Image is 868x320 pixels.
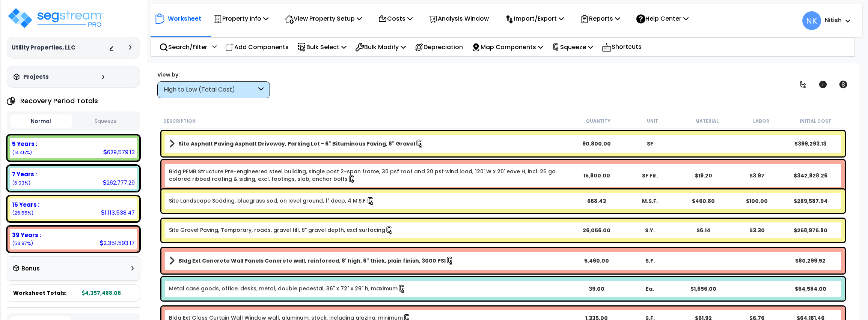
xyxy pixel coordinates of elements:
[602,42,642,53] p: Shortcuts
[12,240,33,246] small: (53.97%)
[677,197,730,205] div: $460.80
[74,115,137,128] button: Squeeze
[623,172,677,179] div: SF Flr.
[101,209,135,216] div: 1,113,538.47
[12,140,37,148] b: 5 Years :
[7,7,104,29] img: logo_pro_r.png
[12,231,41,239] b: 39 Years :
[178,257,446,264] b: Bldg Ext Concrete Wall Panels Concrete wall, reinforced, 8' high, 6" thick, plain finish, 3000 PSI
[169,168,570,183] a: Individual Item
[677,172,730,179] div: $19.20
[623,227,677,234] div: S.Y.
[10,114,72,128] button: Normal
[472,42,543,52] p: Map Components
[784,172,837,179] div: $342,928.26
[552,42,593,52] p: Squeeze
[586,118,610,124] small: Quantity
[636,14,689,24] p: Help Center
[21,266,40,272] h3: Bonus
[570,172,623,179] div: 15,800.00
[20,97,98,105] h4: Recovery Period Totals
[677,227,730,234] div: $6.14
[784,285,837,293] div: $64,584.00
[753,118,769,124] small: Labor
[225,42,289,52] p: Add Components
[730,172,784,179] div: $3.97
[825,16,842,24] b: Nitish
[23,73,49,81] h3: Projects
[163,118,196,124] small: Description
[13,289,66,297] span: Worksheet Totals:
[12,201,39,209] b: 15 Years :
[12,180,30,186] small: (6.03%)
[623,140,677,147] div: SF
[505,14,564,24] p: Import/Export
[623,197,677,205] div: M.S.F.
[100,239,135,247] div: 2,351,593.17
[103,148,135,156] div: 629,579.13
[410,38,467,56] div: Depreciation
[169,285,406,293] a: Individual Item
[103,179,135,186] div: 262,777.29
[285,14,362,24] p: View Property Setup
[221,38,293,56] div: Add Components
[169,226,393,234] a: Individual Item
[695,118,719,124] small: Material
[164,86,256,94] div: High to Low (Total Cost)
[570,257,623,264] div: 5,460.00
[570,285,623,293] div: 39.00
[802,11,821,30] span: NK
[677,285,730,293] div: $1,656.00
[213,14,268,24] p: Property Info
[800,118,831,124] small: Initial Cost
[168,14,201,24] p: Worksheet
[12,170,37,178] b: 7 Years :
[580,14,620,24] p: Reports
[82,289,121,297] b: 4,357,488.06
[297,42,347,52] p: Bulk Select
[623,257,677,264] div: S.F.
[570,140,623,147] div: 90,800.00
[784,197,837,205] div: $289,587.94
[12,210,33,216] small: (25.55%)
[647,118,658,124] small: Unit
[169,138,570,149] a: Assembly Title
[784,257,837,264] div: $80,299.52
[414,42,463,52] p: Depreciation
[429,14,489,24] p: Analysis Window
[157,71,270,78] div: View by:
[598,38,646,56] div: Shortcuts
[784,227,837,234] div: $258,975.80
[378,14,413,24] p: Costs
[169,197,375,205] a: Individual Item
[623,285,677,293] div: Ea.
[169,255,570,266] a: Assembly Title
[730,227,784,234] div: $3.30
[159,42,207,52] p: Search/Filter
[570,197,623,205] div: 668.43
[730,197,784,205] div: $100.00
[570,227,623,234] div: 26,056.00
[12,149,32,156] small: (14.45%)
[12,44,75,51] h3: Utility Properties, LLC
[178,140,415,147] b: Site Asphalt Paving Asphalt Driveway, Parking Lot - 6" Bituminous Paving, 8" Gravel
[784,140,837,147] div: $399,293.13
[355,42,406,52] p: Bulk Modify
